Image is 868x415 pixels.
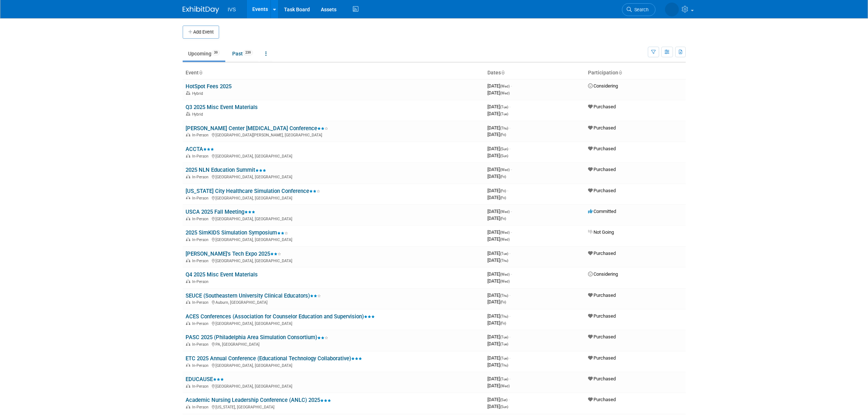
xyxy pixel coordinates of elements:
span: In-Person [192,154,211,159]
span: Purchased [588,334,616,340]
a: Sort by Event Name [199,70,202,75]
span: - [511,209,512,214]
span: [DATE] [487,313,510,319]
a: USCA 2025 Fall Meeting [186,209,255,215]
div: [GEOGRAPHIC_DATA], [GEOGRAPHIC_DATA] [186,153,482,159]
span: In-Person [192,196,211,201]
div: PA, [GEOGRAPHIC_DATA] [186,341,482,347]
span: [DATE] [487,236,510,242]
span: (Tue) [500,377,508,381]
span: - [509,334,510,340]
div: [GEOGRAPHIC_DATA], [GEOGRAPHIC_DATA] [186,195,482,201]
th: Participation [585,67,686,79]
span: [DATE] [487,216,506,221]
span: (Tue) [500,335,508,339]
img: In-Person Event [186,363,190,367]
span: Purchased [588,251,616,256]
img: In-Person Event [186,405,190,408]
div: Auburn, [GEOGRAPHIC_DATA] [186,299,482,305]
span: (Wed) [500,279,510,283]
img: ExhibitDay [183,6,219,13]
span: In-Person [192,279,211,284]
span: (Tue) [500,112,508,116]
span: Considering [588,271,618,277]
img: In-Person Event [186,259,190,262]
span: - [509,104,510,109]
img: In-Person Event [186,217,190,220]
span: [DATE] [487,209,512,214]
span: (Wed) [500,237,510,241]
span: [DATE] [487,355,510,361]
div: [GEOGRAPHIC_DATA], [GEOGRAPHIC_DATA] [186,216,482,221]
span: [DATE] [487,229,512,235]
a: Sort by Participation Type [618,70,622,75]
a: PASC 2025 (Philadelphia Area Simulation Consortium) [186,334,328,341]
span: [DATE] [487,167,512,172]
span: Purchased [588,313,616,319]
span: Hybrid [192,112,205,117]
span: - [509,313,510,319]
a: HotSpot Fees 2025 [186,83,231,90]
img: In-Person Event [186,237,190,241]
th: Dates [484,67,585,79]
span: Purchased [588,355,616,361]
span: [DATE] [487,195,506,200]
div: [US_STATE], [GEOGRAPHIC_DATA] [186,404,482,410]
a: Q3 2025 Misc Event Materials [186,104,258,110]
span: (Thu) [500,314,508,318]
img: Hybrid Event [186,91,190,95]
span: [DATE] [487,125,510,131]
a: 2025 NLN Education Summit [186,167,266,173]
a: Sort by Start Date [501,70,505,75]
span: - [507,188,508,193]
span: [DATE] [487,397,510,402]
span: - [511,271,512,277]
span: In-Person [192,321,211,326]
span: (Fri) [500,217,506,221]
span: (Sun) [500,154,508,158]
span: In-Person [192,133,211,137]
a: Search [622,3,655,16]
span: Purchased [588,376,616,381]
span: - [509,397,510,402]
span: (Wed) [500,168,510,172]
a: Academic Nursing Leadership Conference (ANLC) 2025 [186,397,331,403]
span: - [509,355,510,361]
img: Hybrid Event [186,112,190,116]
span: [DATE] [487,376,510,381]
span: [DATE] [487,292,510,298]
img: In-Person Event [186,133,190,136]
img: In-Person Event [186,196,190,199]
span: (Fri) [500,321,506,325]
div: [GEOGRAPHIC_DATA][PERSON_NAME], [GEOGRAPHIC_DATA] [186,132,482,137]
span: [DATE] [487,146,510,151]
span: Purchased [588,104,616,109]
span: 239 [243,50,253,55]
a: ACCTA [186,146,214,152]
span: In-Person [192,363,211,368]
span: [DATE] [487,132,506,137]
a: Past239 [227,47,258,61]
span: Hybrid [192,91,205,96]
span: In-Person [192,259,211,263]
img: In-Person Event [186,300,190,304]
span: In-Person [192,300,211,305]
span: - [509,292,510,298]
div: [GEOGRAPHIC_DATA], [GEOGRAPHIC_DATA] [186,236,482,242]
img: In-Person Event [186,342,190,346]
span: [DATE] [487,334,510,340]
span: [DATE] [487,299,506,305]
span: (Wed) [500,210,510,214]
span: 39 [212,50,220,55]
div: [GEOGRAPHIC_DATA], [GEOGRAPHIC_DATA] [186,320,482,326]
span: - [511,229,512,235]
span: - [511,167,512,172]
span: Considering [588,83,618,89]
a: Upcoming39 [183,47,225,61]
span: [DATE] [487,104,510,109]
span: Search [632,7,649,12]
span: (Fri) [500,175,506,179]
span: [DATE] [487,383,510,388]
span: [DATE] [487,111,508,116]
span: (Thu) [500,126,508,130]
